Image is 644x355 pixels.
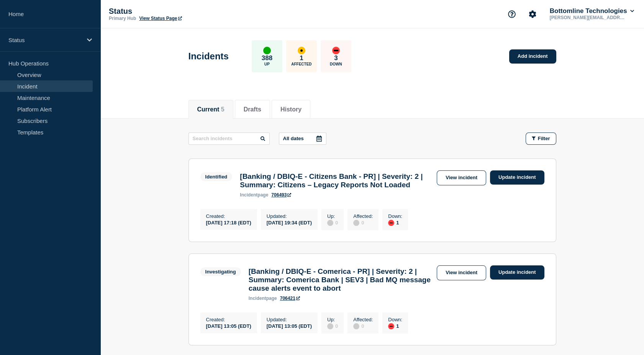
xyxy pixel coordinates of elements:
p: Status [109,7,262,16]
div: 0 [327,219,338,226]
div: 1 [388,322,402,329]
p: Up : [327,213,338,219]
p: Created : [206,213,251,219]
div: [DATE] 17:18 (EDT) [206,219,251,226]
span: Filter [538,136,550,141]
div: 0 [353,219,373,226]
button: Support [504,6,520,22]
div: 0 [353,322,373,329]
span: incident [249,296,266,301]
div: disabled [327,220,333,226]
div: 1 [388,219,402,226]
div: disabled [353,220,359,226]
span: 5 [221,106,224,113]
div: disabled [353,323,359,329]
p: 388 [262,54,272,62]
p: Down : [388,317,402,322]
p: Up : [327,317,338,322]
div: 0 [327,322,338,329]
a: Update incident [490,265,544,280]
span: Identified [200,172,233,181]
p: Down [330,62,342,66]
a: 706493 [271,192,291,198]
input: Search incidents [188,133,270,145]
p: Affected : [353,213,373,219]
div: [DATE] 19:34 (EDT) [267,219,312,226]
div: affected [298,47,305,54]
a: 706421 [280,296,300,301]
a: Update incident [490,170,544,185]
h1: Incidents [188,51,229,62]
p: Affected [291,62,311,66]
div: [DATE] 13:05 (EDT) [267,322,312,329]
p: 1 [300,54,303,62]
a: View Status Page [139,16,182,21]
button: Account settings [524,6,541,22]
p: [PERSON_NAME][EMAIL_ADDRESS][PERSON_NAME][DOMAIN_NAME] [548,15,628,20]
p: All dates [283,136,304,141]
a: View incident [437,170,486,185]
h3: [Banking / DBIQ-E - Citizens Bank - PR] | Severity: 2 | Summary: Citizens – Legacy Reports Not Lo... [240,172,433,189]
p: Created : [206,317,251,322]
div: disabled [327,323,333,329]
p: Down : [388,213,402,219]
p: page [240,192,268,198]
button: Bottomline Technologies [548,7,636,15]
button: Current 5 [197,106,224,113]
button: History [280,106,302,113]
a: View incident [437,265,486,280]
button: Filter [526,133,556,145]
button: All dates [279,133,326,145]
p: Updated : [267,213,312,219]
div: up [263,47,271,54]
div: down [388,323,394,329]
p: Primary Hub [109,16,136,21]
button: Drafts [244,106,261,113]
p: 3 [334,54,338,62]
h3: [Banking / DBIQ-E - Comerica - PR] | Severity: 2 | Summary: Comerica Bank | SEV3 | Bad MQ message... [249,267,433,293]
div: [DATE] 13:05 (EDT) [206,322,251,329]
p: Up [264,62,270,66]
span: incident [240,192,257,198]
span: Investigating [200,267,241,276]
div: down [388,220,394,226]
div: down [332,47,340,54]
p: Affected : [353,317,373,322]
p: page [249,296,277,301]
a: Add incident [509,49,556,64]
p: Status [8,37,82,43]
p: Updated : [267,317,312,322]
